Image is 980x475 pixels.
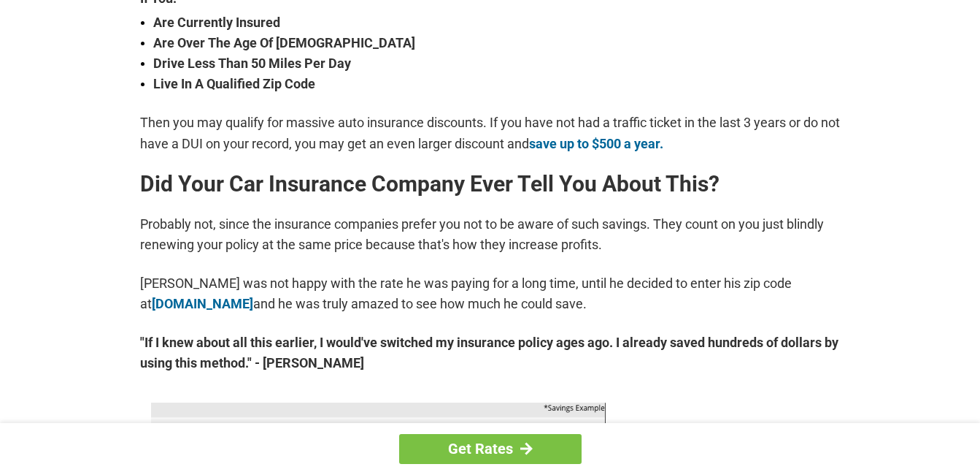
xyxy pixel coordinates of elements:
[152,296,253,311] a: [DOMAIN_NAME]
[140,214,841,255] p: Probably not, since the insurance companies prefer you not to be aware of such savings. They coun...
[153,53,841,74] strong: Drive Less Than 50 Miles Per Day
[153,33,841,53] strong: Are Over The Age Of [DEMOGRAPHIC_DATA]
[140,113,841,153] p: Then you may qualify for massive auto insurance discounts. If you have not had a traffic ticket i...
[529,136,663,151] a: save up to $500 a year.
[153,74,841,94] strong: Live In A Qualified Zip Code
[140,273,841,314] p: [PERSON_NAME] was not happy with the rate he was paying for a long time, until he decided to ente...
[399,434,582,464] a: Get Rates
[153,12,841,33] strong: Are Currently Insured
[140,172,841,196] h2: Did Your Car Insurance Company Ever Tell You About This?
[140,332,841,373] strong: "If I knew about all this earlier, I would've switched my insurance policy ages ago. I already sa...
